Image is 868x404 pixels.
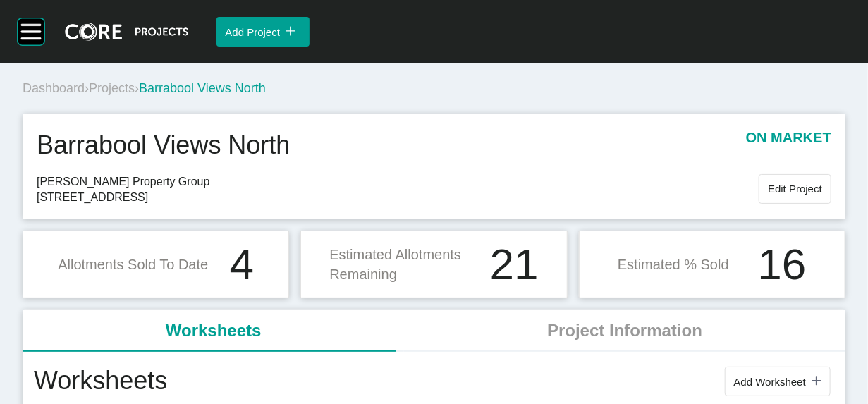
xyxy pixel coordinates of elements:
[490,243,539,286] h1: 21
[329,245,481,284] p: Estimated Allotments Remaining
[759,174,831,204] button: Edit Project
[746,128,831,163] p: on market
[768,183,822,195] span: Edit Project
[37,174,759,190] span: [PERSON_NAME] Property Group
[23,81,85,95] a: Dashboard
[404,310,845,352] li: Project Information
[37,128,291,163] h1: Barrabool Views North
[37,190,759,205] span: [STREET_ADDRESS]
[135,81,139,95] span: ›
[58,255,208,274] p: Allotments Sold To Date
[89,81,135,95] a: Projects
[618,255,729,274] p: Estimated % Sold
[725,367,831,396] button: Add Worksheet
[34,363,167,400] h1: Worksheets
[216,17,310,47] button: Add Project
[230,243,254,286] h1: 4
[23,310,404,352] li: Worksheets
[758,243,807,286] h1: 16
[225,26,280,38] span: Add Project
[734,376,806,388] span: Add Worksheet
[65,23,188,41] img: core-logo-dark.3138cae2.png
[139,81,266,95] span: Barrabool Views North
[85,81,89,95] span: ›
